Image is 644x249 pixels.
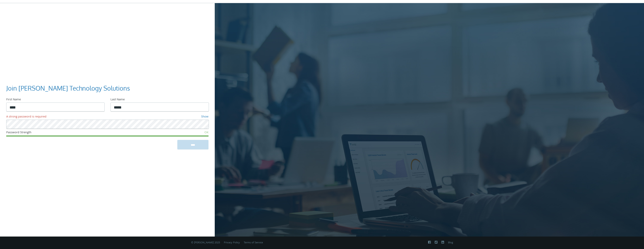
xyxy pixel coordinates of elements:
div: Password Strength [6,130,141,135]
h3: Join [PERSON_NAME] Technology Solutions [6,84,205,93]
a: Privacy Policy [224,241,240,245]
div: A strong password is required [6,115,138,120]
div: OK [141,130,208,135]
div: Last Name [110,97,208,102]
a: Terms of Service [244,241,263,245]
span: © [PERSON_NAME] 2025 [191,241,220,245]
a: Show [201,114,208,119]
a: Blog [448,241,453,245]
div: First Name [6,97,104,102]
